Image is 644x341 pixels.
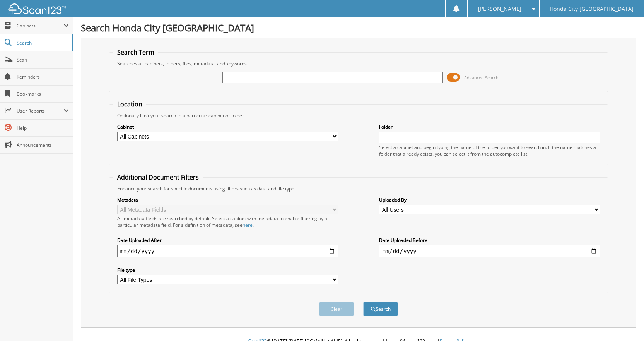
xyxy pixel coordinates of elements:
[113,100,146,108] legend: Location
[81,21,636,34] h1: Search Honda City [GEOGRAPHIC_DATA]
[319,302,354,316] button: Clear
[379,237,600,243] label: Date Uploaded Before
[379,123,600,130] label: Folder
[17,74,69,80] span: Reminders
[17,57,69,63] span: Scan
[243,222,253,228] a: here
[117,267,338,273] label: File type
[363,302,398,316] button: Search
[113,112,604,119] div: Optionally limit your search to a particular cabinet or folder
[379,245,600,257] input: end
[117,123,338,130] label: Cabinet
[17,125,69,131] span: Help
[117,215,338,228] div: All metadata fields are searched by default. Select a cabinet with metadata to enable filtering b...
[379,144,600,157] div: Select a cabinet and begin typing the name of the folder you want to search in. If the name match...
[17,142,69,148] span: Announcements
[117,197,338,203] label: Metadata
[478,7,521,11] span: [PERSON_NAME]
[117,237,338,243] label: Date Uploaded After
[464,75,499,81] span: Advanced Search
[113,173,203,182] legend: Additional Document Filters
[117,245,338,257] input: start
[17,108,63,114] span: User Reports
[17,91,69,97] span: Bookmarks
[113,60,604,67] div: Searches all cabinets, folders, files, metadata, and keywords
[379,197,600,203] label: Uploaded By
[17,39,68,46] span: Search
[17,22,63,29] span: Cabinets
[113,48,158,57] legend: Search Term
[8,3,66,14] img: scan123-logo-white.svg
[113,185,604,192] div: Enhance your search for specific documents using filters such as date and file type.
[550,7,634,11] span: Honda City [GEOGRAPHIC_DATA]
